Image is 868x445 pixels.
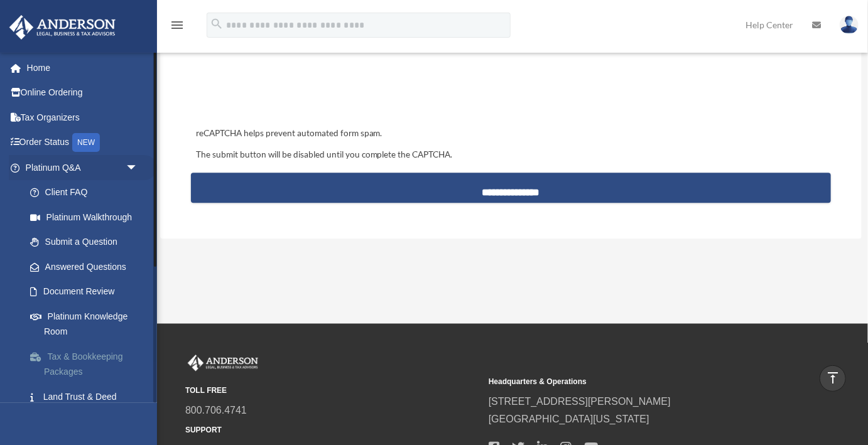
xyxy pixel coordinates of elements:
a: Answered Questions [18,254,157,279]
a: Platinum Walkthrough [18,205,157,230]
div: NEW [72,133,100,152]
small: SUPPORT [185,424,480,437]
small: Headquarters & Operations [489,375,783,389]
a: [STREET_ADDRESS][PERSON_NAME] [489,396,671,407]
a: [GEOGRAPHIC_DATA][US_STATE] [489,414,649,424]
iframe: reCAPTCHA [192,52,383,101]
a: Tax & Bookkeeping Packages [18,344,157,384]
a: Online Ordering [9,80,157,105]
a: Platinum Knowledge Room [18,304,157,344]
a: menu [170,22,185,33]
img: Anderson Advisors Platinum Portal [185,355,261,371]
a: Platinum Q&Aarrow_drop_down [9,155,157,180]
a: vertical_align_top [820,365,846,392]
a: Submit a Question [18,230,157,255]
img: Anderson Advisors Platinum Portal [6,15,119,40]
a: Order StatusNEW [9,130,157,156]
i: menu [170,18,185,33]
a: 800.706.4741 [185,405,247,416]
i: vertical_align_top [825,370,840,385]
a: Home [9,55,157,80]
div: The submit button will be disabled until you complete the CAPTCHA. [191,147,832,163]
img: User Pic [840,16,859,34]
div: reCAPTCHA helps prevent automated form spam. [191,126,832,141]
a: Tax Organizers [9,105,157,130]
a: Land Trust & Deed Forum [18,384,157,424]
a: Client FAQ [18,180,157,205]
i: search [210,17,224,31]
a: Document Review [18,279,151,304]
span: arrow_drop_down [126,155,151,181]
small: TOLL FREE [185,384,480,397]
